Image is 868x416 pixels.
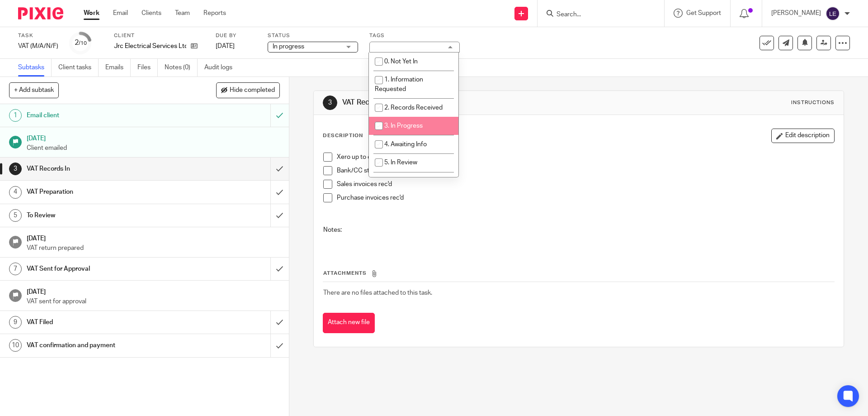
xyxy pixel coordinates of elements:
p: Sales invoices rec'd [337,180,834,189]
div: 3 [323,96,337,110]
p: Jrc Electrical Services Ltd [114,42,186,51]
img: svg%3E [826,6,840,21]
h1: VAT Records In [27,162,183,176]
a: Emails [105,59,131,77]
label: Status [268,32,358,39]
h1: [DATE] [27,285,280,296]
a: Subtasks [18,59,52,77]
span: Hide completed [230,87,275,94]
a: Clients [142,9,161,18]
h1: VAT Records In [342,98,598,107]
p: Bank/CC statements rec'd [337,166,834,175]
a: Files [137,59,158,77]
h1: Email client [27,109,183,122]
h1: VAT Sent for Approval [27,262,183,276]
label: Task [18,32,58,39]
p: Notes: [323,225,834,234]
span: 5. In Review [384,159,417,166]
span: 3. In Progress [384,123,423,129]
small: /10 [79,41,87,46]
div: 9 [9,316,22,329]
div: 1 [9,109,22,122]
span: Attachments [323,271,367,276]
button: Attach new file [323,313,375,333]
a: Client tasks [58,59,99,77]
button: Edit description [771,129,835,143]
span: 1. Information Requested [375,77,423,92]
span: There are no files attached to this task. [323,290,432,296]
button: + Add subtask [9,82,59,98]
div: Instructions [791,99,835,106]
h1: [DATE] [27,132,280,143]
label: Client [114,32,204,39]
a: Work [84,9,99,18]
a: Notes (0) [165,59,198,77]
label: Tags [369,32,460,39]
span: Get Support [686,10,721,16]
h1: VAT confirmation and payment [27,339,183,352]
label: Due by [216,32,256,39]
p: Xero up to date [337,153,834,162]
h1: VAT Preparation [27,185,183,199]
span: 4. Awaiting Info [384,141,427,148]
div: 3 [9,163,22,175]
p: VAT return prepared [27,244,280,253]
div: 10 [9,339,22,352]
span: 2. Records Received [384,105,443,111]
div: 4 [9,186,22,199]
a: Email [113,9,128,18]
div: 7 [9,263,22,275]
p: Client emailed [27,143,280,153]
div: 5 [9,209,22,222]
a: Team [175,9,190,18]
a: Reports [203,9,226,18]
span: [DATE] [216,43,235,49]
h1: [DATE] [27,232,280,243]
button: Hide completed [216,82,280,98]
div: VAT (M/A/N/F) [18,42,58,51]
img: Pixie [18,7,63,19]
a: Audit logs [204,59,239,77]
p: [PERSON_NAME] [771,9,821,18]
h1: To Review [27,209,183,222]
span: 0. Not Yet In [384,58,418,65]
h1: VAT Filed [27,316,183,329]
span: In progress [273,43,304,50]
p: Purchase invoices rec'd [337,193,834,202]
p: VAT sent for approval [27,297,280,306]
div: 2 [75,38,87,48]
p: Description [323,132,363,139]
input: Search [556,11,637,19]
